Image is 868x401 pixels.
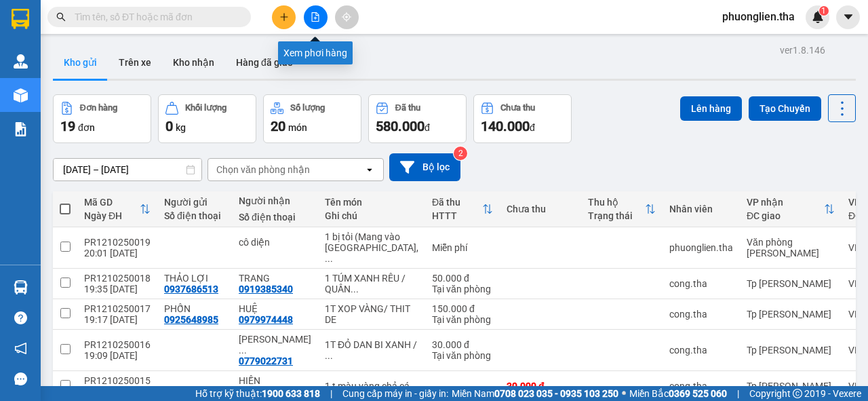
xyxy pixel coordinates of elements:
div: Đơn hàng [80,103,117,113]
div: Trạng thái [588,210,645,221]
div: Tp [PERSON_NAME] [747,381,835,392]
button: Bộ lọc [389,153,460,181]
div: 19:35 [DATE] [84,284,151,294]
div: Văn phòng [PERSON_NAME] [747,237,835,259]
button: Hàng đã giao [225,46,304,79]
span: đ [530,122,535,133]
div: Mã GD [84,197,140,208]
img: icon-new-feature [812,11,824,23]
div: Tại văn phòng [432,314,493,325]
div: Đã thu [395,103,420,113]
div: NGUYỄN THỊ HÀ [239,334,311,356]
div: 1 TÚM XANH RÊU / QUẦN ÁO [325,273,418,294]
span: file-add [311,12,320,22]
span: question-circle [14,311,27,324]
span: message [14,373,27,385]
div: Tp [PERSON_NAME] [747,309,835,320]
th: Toggle SortBy [740,191,842,227]
div: cong.tha [669,278,733,289]
button: Đơn hàng19đơn [53,94,151,143]
strong: 0708 023 035 - 0935 103 250 [494,388,618,399]
div: PR1210250016 [84,339,151,350]
button: file-add [304,5,328,29]
div: Thu hộ [588,197,645,208]
div: Chưa thu [507,204,574,214]
span: món [288,122,307,133]
div: 150.000 đ [432,303,493,314]
div: 1 t màu vàng chả cá [325,381,418,392]
span: 0 [165,118,173,134]
div: 30.000 đ [432,339,493,350]
span: copyright [793,389,802,398]
span: 1 [821,6,826,16]
button: caret-down [836,5,860,29]
div: Đã thu [432,197,482,208]
div: PR1210250019 [84,237,151,248]
div: 1T ĐỎ DAN BI XANH / ĐỒ ĂN [325,339,418,361]
div: Chưa thu [500,103,535,113]
div: Miễn phí [432,242,493,253]
div: cô diện [239,237,311,248]
span: phuonglien.tha [711,8,806,25]
div: Xem phơi hàng [278,41,353,64]
span: | [737,386,739,401]
button: Số lượng20món [263,94,361,143]
span: search [56,12,66,22]
div: 30.000 đ [507,381,574,392]
strong: 0369 525 060 [669,388,727,399]
span: đ [425,122,430,133]
span: 140.000 [481,118,530,134]
input: Select a date range. [54,159,201,180]
span: Cung cấp máy in - giấy in: [342,386,448,401]
button: Tạo Chuyến [749,96,821,121]
div: THẢO LỢI [164,273,225,284]
div: Nhân viên [669,204,733,214]
div: phuonglien.tha [669,242,733,253]
div: Số điện thoại [164,210,225,221]
div: 0906828471 [239,386,293,397]
div: 19:01 [DATE] [84,386,151,397]
button: Kho nhận [162,46,225,79]
div: 20:01 [DATE] [84,248,151,259]
sup: 2 [454,147,467,160]
div: 50.000 đ [432,273,493,284]
strong: 1900 633 818 [262,388,320,399]
th: Toggle SortBy [77,191,157,227]
div: 0925648985 [164,314,218,325]
button: Đã thu580.000đ [368,94,467,143]
span: ... [325,253,333,264]
div: Ghi chú [325,210,418,221]
div: 19:17 [DATE] [84,314,151,325]
span: 580.000 [376,118,425,134]
div: Người nhận [239,195,311,206]
div: Tên món [325,197,418,208]
div: PR1210250015 [84,375,151,386]
th: Toggle SortBy [581,191,663,227]
div: TRANG [239,273,311,284]
div: ĐC giao [747,210,824,221]
button: aim [335,5,359,29]
div: Tp [PERSON_NAME] [747,278,835,289]
button: plus [272,5,296,29]
div: 0979974448 [239,314,293,325]
img: warehouse-icon [14,280,28,294]
span: plus [279,12,289,22]
button: Khối lượng0kg [158,94,256,143]
img: solution-icon [14,122,28,136]
div: Số lượng [290,103,325,113]
div: Ngày ĐH [84,210,140,221]
div: VP nhận [747,197,824,208]
svg: open [364,164,375,175]
span: Hỗ trợ kỹ thuật: [195,386,320,401]
span: 20 [271,118,285,134]
div: Tại văn phòng [432,284,493,294]
div: Chọn văn phòng nhận [216,163,310,176]
div: Khối lượng [185,103,226,113]
button: Lên hàng [680,96,742,121]
span: | [330,386,332,401]
span: Miền Bắc [629,386,727,401]
div: 0919385340 [239,284,293,294]
span: đơn [78,122,95,133]
div: 1 bị tỏi (Mang vào sài gòn, sáng thứ 2 mang về lại phan thiết cho cô diện) [325,231,418,264]
div: HIỀN [239,375,311,386]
